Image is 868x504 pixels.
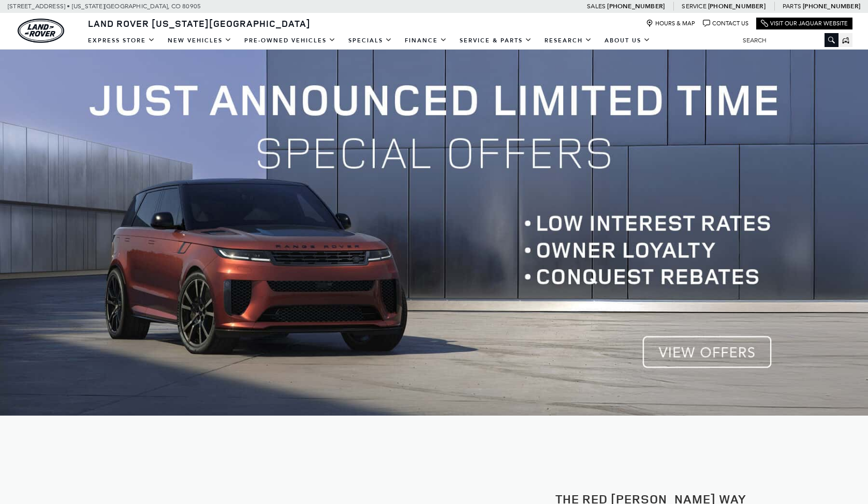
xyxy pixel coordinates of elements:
[161,32,238,50] a: New Vehicles
[342,32,399,50] a: Specials
[703,20,748,27] a: Contact Us
[82,32,657,50] nav: Main Navigation
[538,32,598,50] a: Research
[399,32,453,50] a: Finance
[803,2,860,10] a: [PHONE_NUMBER]
[598,32,657,50] a: About Us
[735,34,838,47] input: Search
[18,19,64,43] img: Land Rover
[682,3,706,10] span: Service
[783,3,801,10] span: Parts
[646,20,695,27] a: Hours & Map
[18,19,64,43] a: land-rover
[82,17,317,29] a: Land Rover [US_STATE][GEOGRAPHIC_DATA]
[238,32,342,50] a: Pre-Owned Vehicles
[88,17,311,29] span: Land Rover [US_STATE][GEOGRAPHIC_DATA]
[607,2,665,10] a: [PHONE_NUMBER]
[8,3,201,10] a: [STREET_ADDRESS] • [US_STATE][GEOGRAPHIC_DATA], CO 80905
[82,32,161,50] a: EXPRESS STORE
[453,32,538,50] a: Service & Parts
[761,20,848,27] a: Visit Our Jaguar Website
[587,3,606,10] span: Sales
[708,2,766,10] a: [PHONE_NUMBER]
